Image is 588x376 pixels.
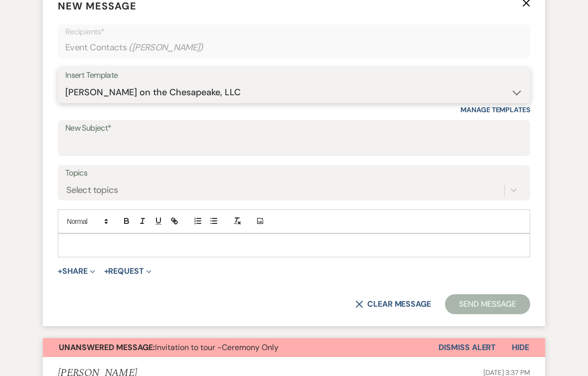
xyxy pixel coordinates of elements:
a: Manage Templates [460,105,530,114]
span: + [58,267,62,275]
span: Hide [512,342,529,353]
button: Send Message [445,294,530,314]
div: Select topics [66,183,118,196]
label: Topics [65,166,523,181]
button: Request [104,267,151,275]
span: Invitation to tour -Ceremony Only [59,342,279,353]
button: Share [58,267,95,275]
button: Hide [496,338,545,357]
span: + [104,267,109,275]
p: Recipients* [65,25,523,38]
strong: Unanswered Message: [59,342,155,353]
button: Clear message [355,300,431,308]
button: Unanswered Message:Invitation to tour -Ceremony Only [43,338,439,357]
button: Dismiss Alert [439,338,496,357]
label: New Subject* [65,121,523,136]
span: ( [PERSON_NAME] ) [129,41,203,54]
div: Insert Template [65,68,523,83]
div: Event Contacts [65,38,523,57]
